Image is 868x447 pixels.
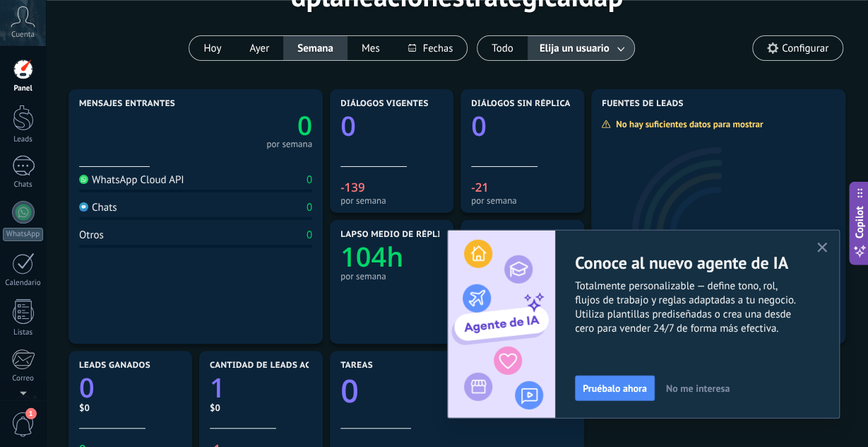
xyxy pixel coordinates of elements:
[340,108,356,144] text: 0
[575,376,655,401] button: Pruébalo ahora
[3,228,43,241] div: WhatsApp
[79,201,117,214] div: Chats
[340,369,359,412] text: 0
[3,135,44,144] div: Leads
[196,107,312,143] a: 0
[340,99,429,109] span: Diálogos vigentes
[340,195,443,206] div: por semana
[3,84,44,93] div: Panel
[235,36,283,60] button: Ayer
[79,369,182,406] a: 0
[340,369,573,412] a: 0
[537,39,612,58] span: Elija un usuario
[3,180,44,190] div: Chats
[601,118,773,130] div: No hay suficientes datos para mostrar
[477,36,528,60] button: Todo
[79,202,88,211] img: Chats
[666,383,730,393] span: No me interesa
[266,141,312,148] div: por semana
[79,228,104,242] div: Otros
[782,42,828,54] span: Configurar
[79,402,182,414] div: $0
[210,361,336,371] span: Cantidad de leads activos
[340,271,443,281] div: por semana
[347,36,394,60] button: Mes
[210,402,312,414] div: $0
[394,36,467,60] button: Fechas
[3,279,44,288] div: Calendario
[340,361,373,371] span: Tareas
[79,173,184,187] div: WhatsApp Cloud API
[602,99,684,109] span: Fuentes de leads
[448,231,555,418] img: ai_agent_activation_popup_ES.png
[471,99,571,109] span: Diálogos sin réplica
[283,36,347,60] button: Semana
[575,252,839,274] h2: Conoce al nuevo agente de IA
[189,36,235,60] button: Hoy
[79,369,95,406] text: 0
[471,195,573,206] div: por semana
[297,107,312,143] text: 0
[528,36,634,60] button: Elija un usuario
[79,175,88,184] img: WhatsApp Cloud API
[210,369,312,406] a: 1
[660,378,736,399] button: No me interesa
[79,99,175,109] span: Mensajes entrantes
[79,361,150,371] span: Leads ganados
[307,173,312,187] div: 0
[852,207,867,239] span: Copilot
[25,408,37,419] span: 1
[575,279,839,336] span: Totalmente personalizable — define tono, rol, flujos de trabajo y reglas adaptadas a tu negocio. ...
[340,238,403,275] text: 104h
[3,374,44,383] div: Correo
[583,383,647,393] span: Pruébalo ahora
[471,179,489,195] text: -21
[471,108,487,144] text: 0
[307,201,312,214] div: 0
[340,230,452,240] span: Lapso medio de réplica
[11,30,35,40] span: Cuenta
[340,179,365,195] text: -139
[3,328,44,337] div: Listas
[210,369,225,406] text: 1
[307,228,312,242] div: 0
